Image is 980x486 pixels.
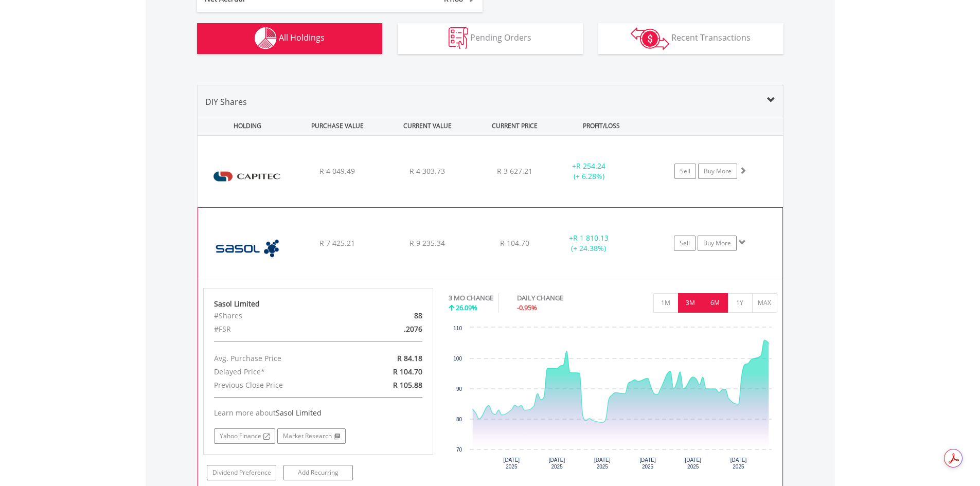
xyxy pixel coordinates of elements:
[206,322,355,336] div: #FSR
[409,238,445,248] span: R 9 235.34
[449,322,777,477] svg: Interactive chart
[685,457,701,470] text: [DATE] 2025
[550,233,627,254] div: + (+ 24.38%)
[203,221,292,276] img: EQU.ZA.SOL.png
[283,465,353,480] a: Add Recurring
[517,303,537,312] span: -0.95%
[639,457,656,470] text: [DATE] 2025
[550,161,628,182] div: + (+ 6.28%)
[517,293,599,303] div: DAILY CHANGE
[409,166,445,176] span: R 4 303.73
[294,116,382,135] div: PURCHASE VALUE
[598,23,783,54] button: Recent Transactions
[206,365,355,379] div: Delayed Price*
[549,457,565,470] text: [DATE] 2025
[653,293,679,313] button: 1M
[319,166,355,176] span: R 4 049.49
[631,27,669,50] img: transactions-zar-wht.png
[207,465,276,480] a: Dividend Preference
[456,386,462,392] text: 90
[214,428,275,444] a: Yahoo Finance
[473,116,555,135] div: CURRENT PRICE
[558,116,646,135] div: PROFIT/LOSS
[456,447,462,453] text: 70
[453,326,462,331] text: 110
[449,27,468,49] img: pending_instructions-wht.png
[456,303,477,312] span: 26.09%
[276,408,322,418] span: Sasol Limited
[205,96,247,107] span: DIY Shares
[497,166,532,176] span: R 3 627.21
[698,164,737,179] a: Buy More
[504,457,520,470] text: [DATE] 2025
[197,23,382,54] button: All Holdings
[355,309,430,322] div: 88
[277,428,346,444] a: Market Research
[453,356,462,362] text: 100
[698,236,737,251] a: Buy More
[384,116,472,135] div: CURRENT VALUE
[393,367,422,376] span: R 104.70
[456,417,462,422] text: 80
[470,32,531,43] span: Pending Orders
[678,293,703,313] button: 3M
[398,23,583,54] button: Pending Orders
[576,161,605,171] span: R 254.24
[206,352,355,365] div: Avg. Purchase Price
[206,379,355,392] div: Previous Close Price
[255,27,277,49] img: holdings-wht.png
[319,238,355,248] span: R 7 425.21
[449,322,777,477] div: Chart. Highcharts interactive chart.
[393,380,422,390] span: R 105.88
[214,408,423,418] div: Learn more about
[573,233,609,243] span: R 1 810.13
[674,236,696,251] a: Sell
[198,116,292,135] div: HOLDING
[500,238,529,248] span: R 104.70
[727,293,753,313] button: 1Y
[355,322,430,336] div: .2076
[214,299,423,309] div: Sasol Limited
[203,149,291,204] img: EQU.ZA.CPI.png
[206,309,355,322] div: #Shares
[397,353,422,363] span: R 84.18
[594,457,611,470] text: [DATE] 2025
[730,457,747,470] text: [DATE] 2025
[752,293,777,313] button: MAX
[449,293,493,303] div: 3 MO CHANGE
[279,32,325,43] span: All Holdings
[703,293,728,313] button: 6M
[674,164,696,179] a: Sell
[671,32,751,43] span: Recent Transactions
